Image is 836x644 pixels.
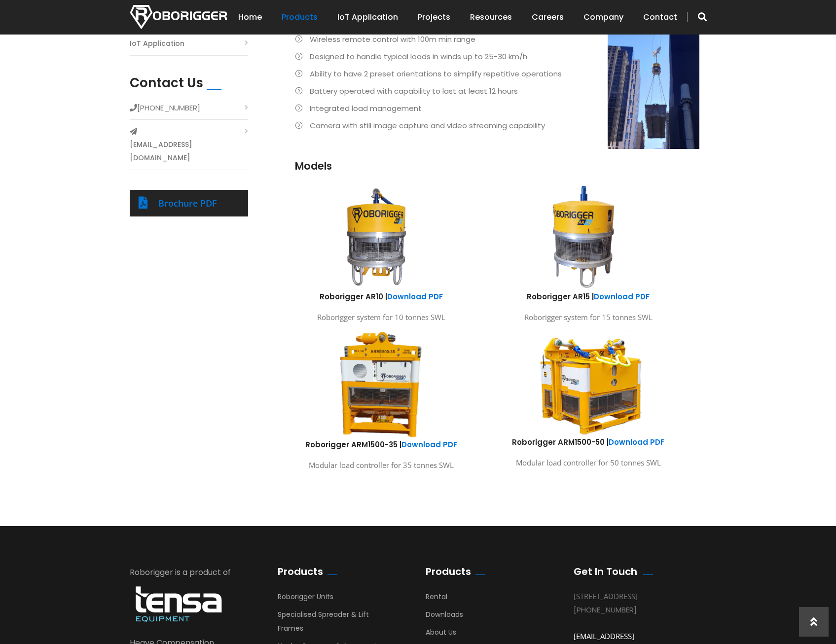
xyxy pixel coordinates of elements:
[285,291,477,302] h6: Roborigger AR10 |
[337,2,398,33] a: IoT Application
[295,50,699,63] li: Designed to handle typical loads in winds up to 25-30 km/h
[278,609,369,638] a: Specialised Spreader & Lift Frames
[574,590,692,603] div: [STREET_ADDRESS]
[574,566,637,577] h2: Get In Touch
[418,2,450,33] a: Projects
[470,2,512,33] a: Resources
[295,119,699,132] li: Camera with still image capture and video streaming capability
[285,311,477,324] p: Roborigger system for 10 tonnes SWL
[285,439,477,450] h6: Roborigger ARM1500-35 |
[583,2,623,33] a: Company
[426,627,456,642] a: About Us
[426,566,471,577] h2: Products
[426,592,447,607] a: Rental
[130,75,203,91] h2: Contact Us
[278,566,323,577] h2: Products
[130,37,184,50] a: IoT Application
[295,33,699,46] li: Wireless remote control with 100m min range
[295,84,699,98] li: Battery operated with capability to last at least 12 hours
[387,291,443,302] a: Download PDF
[532,2,564,33] a: Careers
[643,2,677,33] a: Contact
[594,291,650,302] a: Download PDF
[285,459,477,472] p: Modular load controller for 35 tonnes SWL
[295,102,699,115] li: Integrated load management
[401,439,457,450] a: Download PDF
[130,5,227,29] img: Nortech
[130,101,248,120] li: [PHONE_NUMBER]
[492,311,685,324] p: Roborigger system for 15 tonnes SWL
[492,291,685,302] h6: Roborigger AR15 |
[295,67,699,80] li: Ability to have 2 preset orientations to simplify repetitive operations
[282,2,318,33] a: Products
[574,603,692,616] div: [PHONE_NUMBER]
[492,456,685,469] p: Modular load controller for 50 tonnes SWL
[295,159,699,173] h3: Models
[278,592,333,607] a: Roborigger Units
[158,197,217,209] a: Brochure PDF
[492,437,685,447] h6: Roborigger ARM1500-50 |
[130,138,248,165] a: [EMAIL_ADDRESS][DOMAIN_NAME]
[609,437,664,447] a: Download PDF
[238,2,262,33] a: Home
[426,609,463,624] a: Downloads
